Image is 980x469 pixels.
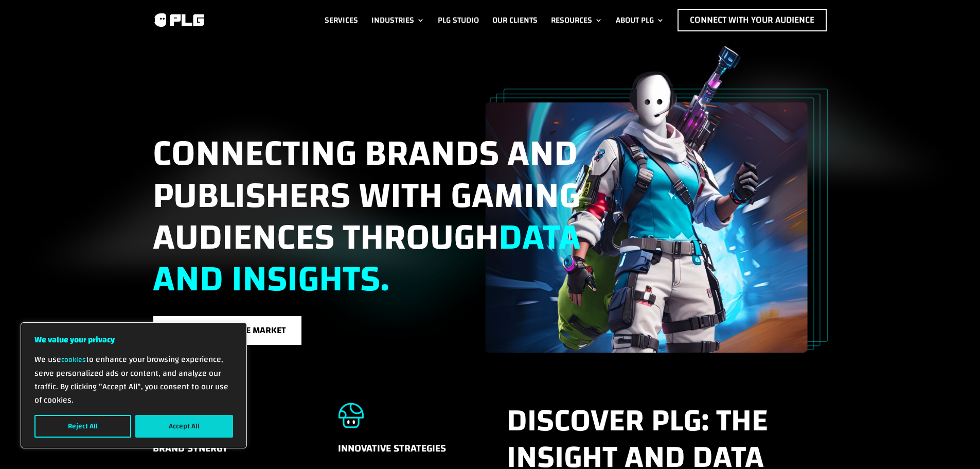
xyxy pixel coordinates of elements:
a: About PLG [616,9,664,31]
iframe: Chat Widget [929,420,980,469]
span: Connecting brands and publishers with gaming audiences through [153,119,581,313]
h5: Brand Synergy [153,441,301,468]
h5: Innovative Strategies [338,441,493,468]
button: Accept All [135,415,233,438]
a: Resources [551,9,602,31]
p: We value your privacy [34,333,233,346]
span: data and insights. [153,203,581,313]
a: Connect with Your Audience [678,9,827,31]
button: Reject All [34,415,131,438]
a: Services [325,9,358,31]
p: We use to enhance your browsing experience, serve personalized ads or content, and analyze our tr... [34,353,233,407]
a: Our Clients [492,9,538,31]
a: Tap into a massive market [153,316,302,346]
a: cookies [61,353,86,367]
a: PLG Studio [438,9,479,31]
div: We value your privacy [21,322,247,448]
a: Industries [371,9,424,31]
